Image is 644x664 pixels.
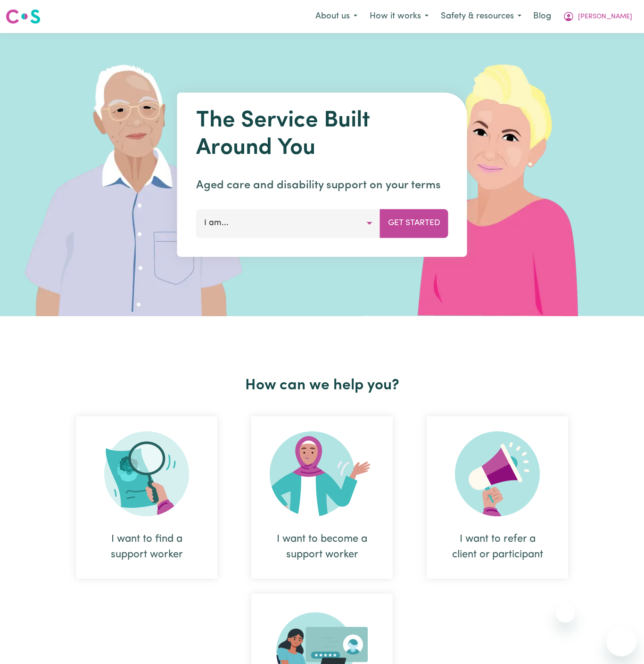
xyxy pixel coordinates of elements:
iframe: Close message [556,604,575,622]
button: My Account [557,7,638,26]
button: How it works [363,7,435,26]
button: About us [309,7,363,26]
div: I want to refer a client or participant [427,416,568,579]
h2: How can we help you? [59,377,585,395]
h1: The Service Built Around You [196,108,448,162]
button: Get Started [380,209,448,237]
span: [PERSON_NAME] [578,12,632,22]
p: Aged care and disability support on your terms [196,177,448,194]
iframe: Button to launch messaging window [606,626,636,656]
div: I want to find a support worker [99,531,195,563]
a: Blog [528,6,557,27]
img: Careseekers logo [6,8,41,25]
img: Search [104,431,189,516]
button: Safety & resources [435,7,528,26]
div: I want to become a support worker [274,531,370,563]
div: I want to find a support worker [76,416,217,579]
img: Refer [455,431,540,516]
div: I want to refer a client or participant [449,531,545,563]
a: Careseekers logo [6,6,41,27]
button: I am... [196,209,380,237]
img: Become Worker [270,431,374,516]
div: I want to become a support worker [251,416,393,579]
